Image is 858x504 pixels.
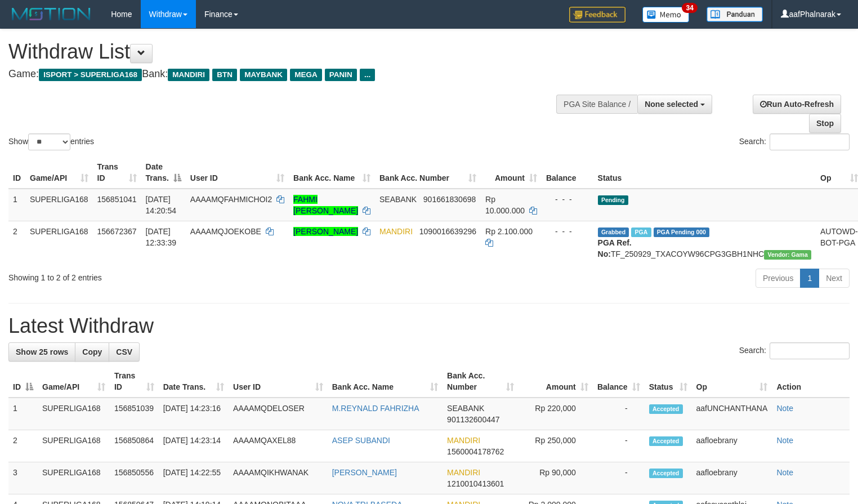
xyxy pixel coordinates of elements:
[423,195,476,204] span: Copy 901661830698 to clipboard
[443,365,519,398] th: Bank Acc. Number: activate to sort column ascending
[8,398,38,430] td: 1
[146,227,177,247] span: [DATE] 12:33:39
[447,468,480,477] span: MANDIRI
[168,69,209,81] span: MANDIRI
[598,195,628,205] span: Pending
[8,133,94,150] label: Show entries
[485,195,525,215] span: Rp 10.000.000
[8,365,38,398] th: ID: activate to sort column descending
[110,398,159,430] td: 156851039
[485,227,533,236] span: Rp 2.100.000
[593,462,645,494] td: -
[764,250,811,260] span: Vendor URL: https://trx31.1velocity.biz
[546,194,589,205] div: - - -
[546,226,589,237] div: - - -
[328,365,443,398] th: Bank Acc. Name: activate to sort column ascending
[776,404,793,413] a: Note
[756,269,801,288] a: Previous
[159,365,229,398] th: Date Trans.: activate to sort column ascending
[642,7,690,23] img: Button%20Memo.svg
[569,7,625,23] img: Feedback.jpg
[593,157,816,189] th: Status
[519,430,593,462] td: Rp 250,000
[212,69,237,81] span: BTN
[593,430,645,462] td: -
[519,365,593,398] th: Amount: activate to sort column ascending
[16,347,68,356] span: Show 25 rows
[598,238,632,258] b: PGA Ref. No:
[770,133,850,150] input: Search:
[159,430,229,462] td: [DATE] 14:23:14
[447,447,504,456] span: Copy 1560004178762 to clipboard
[637,95,712,114] button: None selected
[542,157,593,189] th: Balance
[116,347,132,356] span: CSV
[28,133,70,150] select: Showentries
[82,347,102,356] span: Copy
[332,404,419,413] a: M.REYNALD FAHRIZHA
[649,436,683,446] span: Accepted
[38,430,110,462] td: SUPERLIGA168
[707,7,763,22] img: panduan.png
[25,157,93,189] th: Game/API: activate to sort column ascending
[38,398,110,430] td: SUPERLIGA168
[819,269,850,288] a: Next
[8,462,38,494] td: 3
[38,462,110,494] td: SUPERLIGA168
[809,114,841,133] a: Stop
[229,462,328,494] td: AAAAMQIKHWANAK
[631,228,651,237] span: Marked by aafsengchandara
[692,462,772,494] td: aafloebrany
[654,228,710,237] span: PGA Pending
[375,157,481,189] th: Bank Acc. Number: activate to sort column ascending
[8,315,850,337] h1: Latest Withdraw
[360,69,375,81] span: ...
[93,157,141,189] th: Trans ID: activate to sort column ascending
[110,365,159,398] th: Trans ID: activate to sort column ascending
[519,398,593,430] td: Rp 220,000
[229,365,328,398] th: User ID: activate to sort column ascending
[159,462,229,494] td: [DATE] 14:22:55
[229,398,328,430] td: AAAAMQDELOSER
[593,365,645,398] th: Balance: activate to sort column ascending
[739,133,850,150] label: Search:
[110,462,159,494] td: 156850556
[800,269,819,288] a: 1
[190,227,261,236] span: AAAAMQJOEKOBE
[692,398,772,430] td: aafUNCHANTHANA
[447,404,484,413] span: SEABANK
[692,430,772,462] td: aafloebrany
[519,462,593,494] td: Rp 90,000
[229,430,328,462] td: AAAAMQAXEL88
[38,365,110,398] th: Game/API: activate to sort column ascending
[776,468,793,477] a: Note
[645,365,692,398] th: Status: activate to sort column ascending
[159,398,229,430] td: [DATE] 14:23:16
[447,479,504,488] span: Copy 1210010413601 to clipboard
[753,95,841,114] a: Run Auto-Refresh
[325,69,357,81] span: PANIN
[146,195,177,215] span: [DATE] 14:20:54
[8,189,25,221] td: 1
[8,41,561,63] h1: Withdraw List
[447,415,499,424] span: Copy 901132600447 to clipboard
[8,267,349,283] div: Showing 1 to 2 of 2 entries
[25,221,93,264] td: SUPERLIGA168
[419,227,476,236] span: Copy 1090016639296 to clipboard
[739,342,850,359] label: Search:
[8,342,75,362] a: Show 25 rows
[186,157,289,189] th: User ID: activate to sort column ascending
[97,195,137,204] span: 156851041
[8,6,94,23] img: MOTION_logo.png
[645,100,698,109] span: None selected
[770,342,850,359] input: Search:
[25,189,93,221] td: SUPERLIGA168
[8,157,25,189] th: ID
[772,365,850,398] th: Action
[332,436,390,445] a: ASEP SUBANDI
[240,69,287,81] span: MAYBANK
[293,195,358,215] a: FAHMI [PERSON_NAME]
[110,430,159,462] td: 156850864
[8,69,561,80] h4: Game: Bank:
[97,227,137,236] span: 156672367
